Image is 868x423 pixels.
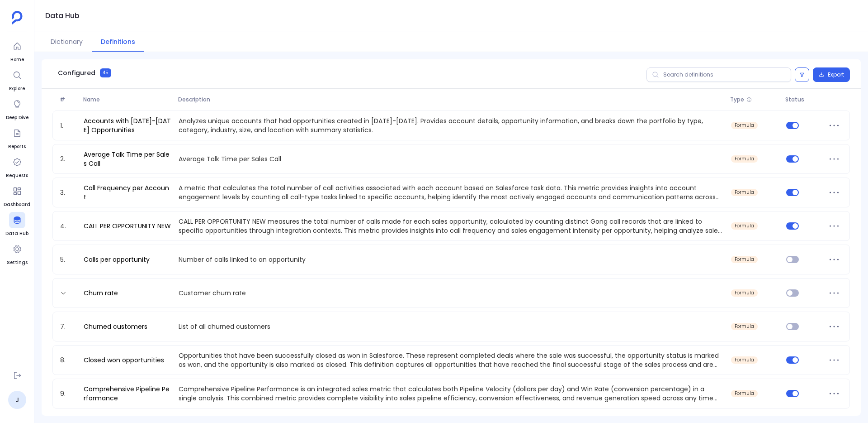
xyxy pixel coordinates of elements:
span: Explore [9,85,25,92]
a: Closed won opportunities [80,356,168,365]
a: Average Talk Time per Sales Call [80,150,175,168]
p: Number of calls linked to an opportunity [175,255,727,264]
span: Reports [8,143,26,150]
span: 7. [57,322,80,331]
span: Requests [6,172,28,179]
span: 2. [57,154,80,163]
a: Data Hub [5,212,28,237]
a: Call Frequency per Account [80,183,175,202]
a: Explore [9,67,25,92]
span: formula [735,223,754,229]
a: J [8,391,26,409]
span: Deep Dive [6,114,28,121]
span: Description [175,96,727,103]
span: 3. [57,188,80,197]
span: 4. [57,221,80,231]
button: Definitions [92,32,144,52]
p: List of all churned customers [175,322,727,331]
span: 5. [57,255,80,264]
span: Configured [58,68,95,77]
h1: Data Hub [45,10,80,22]
p: Average Talk Time per Sales Call [175,154,727,163]
span: Settings [7,259,28,266]
a: Requests [6,154,28,179]
span: formula [735,123,754,128]
a: Churned customers [80,322,151,331]
span: Data Hub [5,230,28,237]
span: formula [735,290,754,296]
span: 1. [57,121,80,130]
span: Type [730,96,744,103]
span: 8. [57,356,80,365]
span: Dashboard [4,201,30,208]
span: formula [735,257,754,262]
a: Accounts with [DATE]-[DATE] Opportunities [80,116,175,135]
p: Customer churn rate [175,288,727,298]
span: 45 [100,68,111,77]
p: Comprehensive Pipeline Performance is an integrated sales metric that calculates both Pipeline Ve... [175,385,727,403]
a: Churn rate [80,288,122,298]
span: formula [735,324,754,329]
a: Dashboard [4,183,30,208]
p: Opportunities that have been successfully closed as won in Salesforce. These represent completed ... [175,351,727,369]
span: formula [735,357,754,363]
a: Settings [7,241,28,266]
a: Comprehensive Pipeline Performance [80,385,175,403]
p: Analyzes unique accounts that had opportunities created in [DATE]-[DATE]. Provides account detail... [175,116,727,135]
span: 9. [57,389,80,398]
span: # [56,96,80,103]
button: Export [813,67,850,82]
a: Home [9,38,25,63]
p: A metric that calculates the total number of call activities associated with each account based o... [175,183,727,202]
a: Deep Dive [6,96,28,121]
span: Home [9,56,25,63]
a: CALL PER OPPORTUNITY NEW [80,221,175,231]
a: Calls per opportunity [80,255,153,264]
p: CALL PER OPPORTUNITY NEW measures the total number of calls made for each sales opportunity, calc... [175,217,727,235]
img: petavue logo [12,11,23,24]
span: formula [735,156,754,162]
a: Reports [8,125,26,150]
span: formula [735,391,754,396]
span: Export [828,71,844,78]
button: Dictionary [42,32,92,52]
input: Search definitions [646,67,791,82]
span: formula [735,190,754,195]
span: Status [782,96,821,103]
span: Name [80,96,174,103]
